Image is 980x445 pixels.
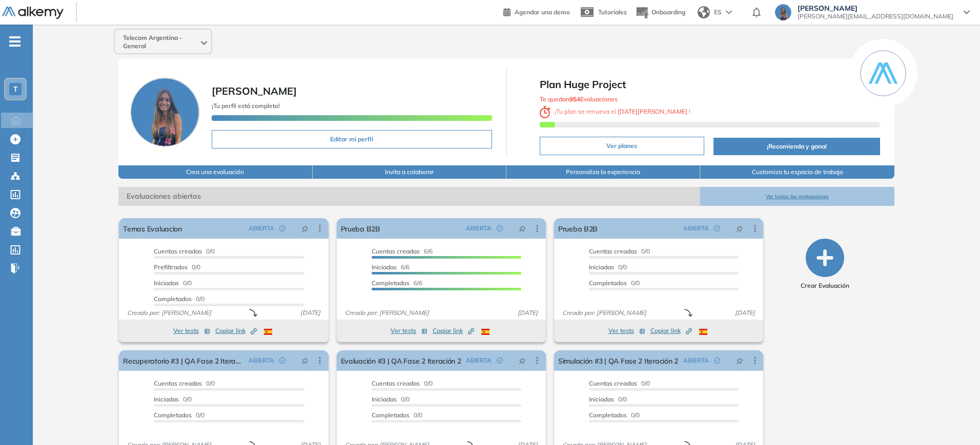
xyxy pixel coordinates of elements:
[589,263,627,271] span: 0/0
[279,225,285,231] span: check-circle
[372,411,410,419] span: Completados
[154,379,202,387] span: Cuentas creadas
[249,224,274,233] span: ABIERTA
[296,308,324,317] span: [DATE]
[511,220,534,237] button: pushpin
[519,356,526,365] span: pushpin
[589,379,650,387] span: 0/0
[372,379,420,387] span: Cuentas creadas
[698,6,710,18] img: world
[123,350,244,371] a: Recuperatorio #3 | QA Fase 2 Iteración 2
[589,395,627,403] span: 0/0
[372,411,422,419] span: 0/0
[589,411,640,419] span: 0/0
[154,263,200,271] span: 0/0
[313,165,506,179] button: Invita a colaborar
[13,85,18,93] span: T
[123,218,182,239] a: Temas Evaluacion
[506,165,700,179] button: Personaliza la experiencia
[683,224,709,233] span: ABIERTA
[700,187,894,206] button: Ver todas las evaluaciones
[589,395,614,403] span: Iniciadas
[558,350,678,371] a: Simulación #3 | QA Fase 2 Iteración 2
[726,10,732,14] img: arrow
[372,247,433,255] span: 6/6
[540,106,551,118] img: clock-svg
[279,357,285,364] span: check-circle
[728,220,751,237] button: pushpin
[249,356,274,365] span: ABIERTA
[589,279,627,287] span: Completados
[301,224,309,232] span: pushpin
[589,247,650,255] span: 0/0
[154,295,205,303] span: 0/0
[212,130,492,149] button: Editar mi perfil
[341,308,433,317] span: Creado por: [PERSON_NAME]
[683,356,709,365] span: ABIERTA
[372,395,410,403] span: 0/0
[154,247,215,255] span: 0/0
[212,102,280,110] span: ¡Tu perfil está completo!
[798,12,953,20] span: [PERSON_NAME][EMAIL_ADDRESS][DOMAIN_NAME]
[515,8,570,16] span: Agendar una demo
[650,325,692,337] button: Copiar link
[589,411,627,419] span: Completados
[372,263,397,271] span: Iniciadas
[558,308,650,317] span: Creado por: [PERSON_NAME]
[801,281,849,290] span: Crear Evaluación
[154,379,215,387] span: 0/0
[433,326,474,335] span: Copiar link
[616,108,689,115] b: [DATE][PERSON_NAME]
[391,325,427,337] button: Ver tests
[514,308,542,317] span: [DATE]
[511,352,534,369] button: pushpin
[736,224,743,232] span: pushpin
[540,95,618,103] span: Te quedan Evaluaciones
[481,329,489,335] img: ESP
[466,356,492,365] span: ABIERTA
[519,224,526,232] span: pushpin
[714,357,720,364] span: check-circle
[466,224,492,233] span: ABIERTA
[598,8,627,16] span: Tutoriales
[123,34,199,50] span: Telecom Argentina - General
[497,357,503,364] span: check-circle
[540,137,705,155] button: Ver planes
[341,218,380,239] a: Prueba B2B
[798,4,953,12] span: [PERSON_NAME]
[118,165,312,179] button: Crea una evaluación
[714,225,720,231] span: check-circle
[801,239,849,290] button: Crear Evaluación
[433,325,474,337] button: Copiar link
[173,325,210,337] button: Ver tests
[123,308,215,317] span: Creado por: [PERSON_NAME]
[728,352,751,369] button: pushpin
[699,329,707,335] img: ESP
[372,279,410,287] span: Completados
[569,95,580,103] b: 954
[589,379,637,387] span: Cuentas creadas
[154,279,179,287] span: Iniciadas
[154,263,188,271] span: Prefiltrados
[540,77,880,92] span: Plan Huge Project
[212,84,297,97] span: [PERSON_NAME]
[154,395,192,403] span: 0/0
[589,247,637,255] span: Cuentas creadas
[294,352,316,369] button: pushpin
[154,295,192,303] span: Completados
[301,356,309,365] span: pushpin
[154,411,192,419] span: Completados
[154,411,205,419] span: 0/0
[294,220,316,237] button: pushpin
[608,325,645,337] button: Ver tests
[651,8,685,16] span: Onboarding
[589,263,614,271] span: Iniciadas
[264,329,272,335] img: ESP
[372,263,410,271] span: 6/6
[2,7,64,19] img: Logo
[540,108,691,115] span: ¡ Tu plan se renueva el !
[372,395,397,403] span: Iniciadas
[497,225,503,231] span: check-circle
[503,5,570,17] a: Agendar una demo
[154,247,202,255] span: Cuentas creadas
